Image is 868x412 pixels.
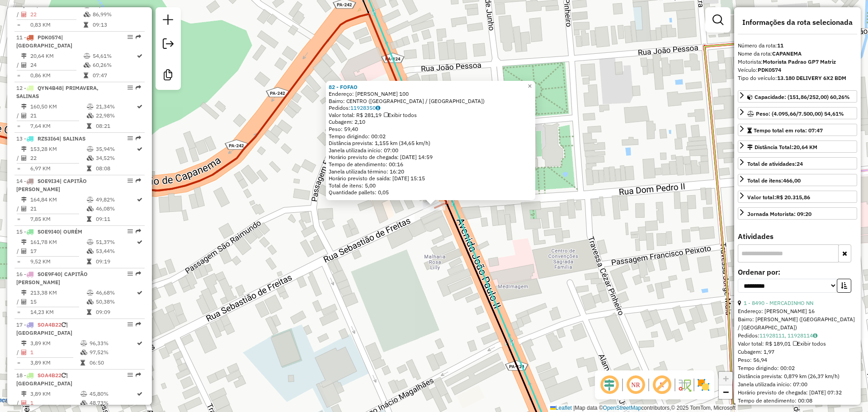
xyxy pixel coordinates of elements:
[136,271,141,276] em: Rota exportada
[719,372,732,385] a: Zoom in
[95,247,136,256] td: 53,44%
[84,53,90,59] i: % de utilização do peso
[38,84,62,91] span: QYN4B48
[127,34,133,40] em: Opções
[21,206,27,211] i: Total de Atividades
[87,309,91,315] i: Tempo total em rota
[329,175,533,182] div: Horário previsto de saída: [DATE] 15:15
[16,164,21,173] td: =
[95,164,136,173] td: 08:08
[16,61,21,70] td: /
[329,126,533,133] div: Peso: 59,40
[89,348,136,357] td: 97,52%
[21,113,27,118] i: Total de Atividades
[16,178,87,192] span: 14 -
[21,350,27,355] i: Total de Atividades
[738,58,857,66] div: Motorista:
[16,204,21,213] td: /
[95,111,136,120] td: 22,98%
[738,332,857,340] div: Pedidos:
[30,145,86,154] td: 153,28 KM
[136,34,141,40] em: Rota exportada
[755,94,850,100] span: Capacidade: (151,86/252,00) 60,26%
[87,206,94,211] i: % de utilização da cubagem
[16,257,21,266] td: =
[84,73,88,78] i: Tempo total em rota
[38,271,61,277] span: SOE9F40
[30,71,83,80] td: 0,86 KM
[550,405,572,411] a: Leaflet
[137,53,142,59] i: Rota otimizada
[30,389,80,398] td: 3,89 KM
[30,111,86,120] td: 21
[16,358,21,367] td: =
[95,238,136,247] td: 51,37%
[30,61,83,70] td: 24
[30,257,86,266] td: 9,52 KM
[376,105,380,111] i: Observações
[738,50,857,58] div: Nome da rota:
[21,239,27,245] i: Distância Total
[137,146,142,152] i: Rota otimizada
[747,177,801,185] div: Total de itens:
[709,11,727,29] a: Exibir filtros
[87,155,94,161] i: % de utilização da cubagem
[38,321,61,328] span: SOA4B22
[89,358,136,367] td: 06:50
[95,288,136,297] td: 46,68%
[21,12,27,17] i: Total de Atividades
[329,84,358,90] a: 82 - FOFAO
[30,10,83,19] td: 22
[16,10,21,19] td: /
[38,135,59,142] span: RZS3I64
[137,104,142,109] i: Rota otimizada
[30,297,86,306] td: 15
[87,123,91,129] i: Tempo total em rota
[738,157,857,169] a: Total de atividades:24
[625,374,646,396] span: Ocultar NR
[30,398,80,407] td: 1
[738,348,857,356] div: Cubagem: 1,97
[528,82,532,90] span: ×
[136,178,141,183] em: Rota exportada
[137,239,142,245] i: Rota otimizada
[329,118,533,126] div: Cubagem: 2,10
[16,154,21,163] td: /
[651,374,673,396] span: Exibir rótulo
[747,210,811,218] div: Jornada Motorista: 09:20
[87,299,94,304] i: % de utilização da cubagem
[16,34,72,49] span: 11 -
[30,247,86,256] td: 17
[21,341,27,346] i: Distância Total
[797,160,803,167] strong: 24
[80,350,87,355] i: % de utilização da cubagem
[30,154,86,163] td: 22
[95,308,136,317] td: 09:09
[30,238,86,247] td: 161,78 KM
[524,81,535,92] a: Close popup
[136,136,141,141] em: Rota exportada
[30,204,86,213] td: 21
[92,71,136,80] td: 07:47
[21,248,27,254] i: Total de Atividades
[747,143,817,151] div: Distância Total:
[59,135,85,142] span: | SALINAS
[87,166,91,171] i: Tempo total em rota
[793,144,817,150] span: 20,64 KM
[92,10,136,19] td: 86,99%
[599,374,620,396] span: Ocultar deslocamento
[30,215,86,224] td: 7,85 KM
[738,107,857,119] a: Peso: (4.095,66/7.500,00) 54,61%
[38,372,61,379] span: SOA4B22
[61,322,66,328] i: Veículo já utilizado nesta sessão
[21,62,27,68] i: Total de Atividades
[738,315,857,332] div: Bairro: [PERSON_NAME] ([GEOGRAPHIC_DATA] / [GEOGRAPHIC_DATA])
[30,195,86,204] td: 164,84 KM
[738,340,857,348] div: Valor total: R$ 189,01
[738,124,857,136] a: Tempo total em rota: 07:47
[30,164,86,173] td: 6,97 KM
[329,182,533,189] div: Total de itens: 5,00
[763,58,836,65] strong: Motorista Padrao GP7 Matriz
[38,228,60,235] span: SOE9I40
[16,308,21,317] td: =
